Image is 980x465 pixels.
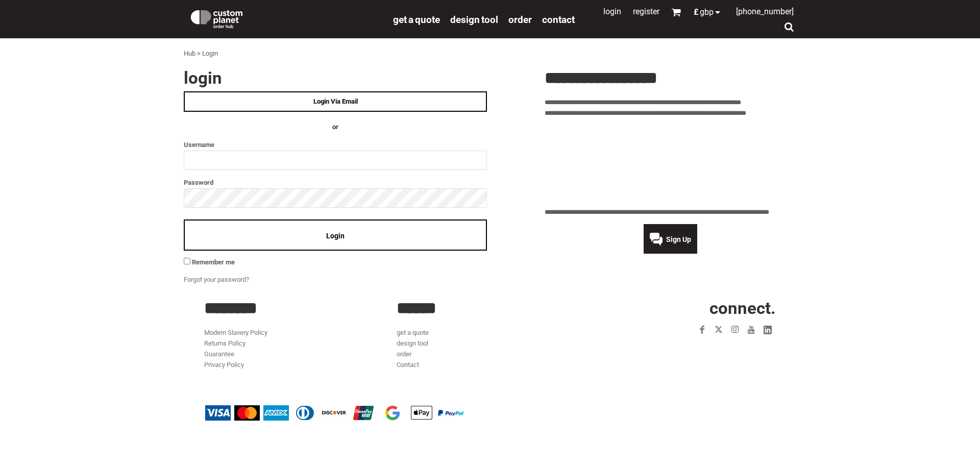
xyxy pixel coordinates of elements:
img: Custom Planet [189,8,244,28]
img: Visa [205,405,231,421]
span: Login Via Email [313,97,358,105]
a: Contact [397,361,419,369]
a: Returns Policy [204,339,246,347]
h4: OR [184,122,487,133]
img: China UnionPay [351,405,376,421]
img: Apple Pay [409,405,434,421]
img: Discover [322,405,347,421]
h2: Login [184,69,487,86]
a: Register [633,7,659,16]
a: Contact [542,13,575,25]
label: Password [184,177,487,188]
input: Remember me [184,258,190,264]
a: Login Via Email [184,91,487,112]
img: PayPal [438,410,463,416]
img: American Express [263,405,289,421]
span: Remember me [192,258,235,266]
span: Sign Up [666,235,691,243]
span: £ [694,8,700,16]
span: get a quote [393,14,440,26]
span: design tool [450,14,498,26]
a: Login [603,7,621,16]
a: Modern Slavery Policy [204,329,267,336]
a: Privacy Policy [204,361,244,369]
h2: CONNECT. [590,300,776,316]
img: Diners Club [292,405,318,421]
a: order [508,13,532,25]
span: GBP [700,8,714,16]
span: Login [326,232,345,240]
iframe: Customer reviews powered by Trustpilot [635,344,776,356]
a: order [397,350,411,358]
img: Mastercard [234,405,260,421]
a: Hub [184,50,195,57]
iframe: Customer reviews powered by Trustpilot [545,125,796,201]
div: > [197,48,201,59]
a: design tool [397,339,428,347]
img: Google Pay [380,405,405,421]
a: Guarantee [204,350,234,358]
a: design tool [450,13,498,25]
a: Forgot your password? [184,276,249,283]
a: get a quote [393,13,440,25]
a: Custom Planet [184,3,388,33]
div: Login [202,48,218,59]
span: [PHONE_NUMBER] [736,7,794,16]
span: Contact [542,14,575,26]
a: get a quote [397,329,429,336]
span: order [508,14,532,26]
label: Username [184,139,487,151]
